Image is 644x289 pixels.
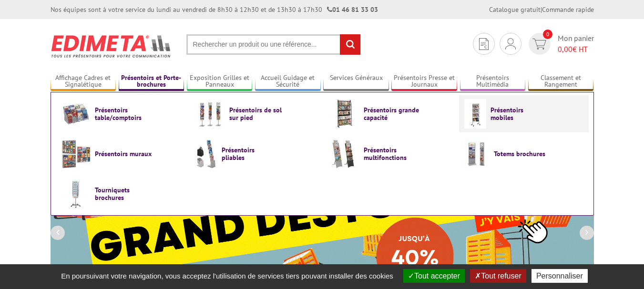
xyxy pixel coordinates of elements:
[61,139,91,169] img: Présentoirs muraux
[56,272,398,280] span: En poursuivant votre navigation, vous acceptez l'utilisation de services tiers pouvant installer ...
[532,39,546,50] img: devis rapide
[222,146,279,161] span: Présentoirs pliables
[543,30,552,39] span: 0
[494,150,551,158] span: Totems brochures
[186,34,361,55] input: Rechercher un produit ou une référence...
[229,106,286,121] span: Présentoirs de sol sur pied
[61,179,91,209] img: Tourniquets brochures
[51,74,116,90] a: Affichage Cadres et Signalétique
[95,150,152,158] span: Présentoirs muraux
[255,74,321,90] a: Accueil Guidage et Sécurité
[460,74,526,90] a: Présentoirs Multimédia
[364,146,421,161] span: Présentoirs multifonctions
[528,74,594,90] a: Classement et Rangement
[464,99,583,129] a: Présentoirs mobiles
[327,5,378,14] strong: 01 46 81 33 03
[330,139,359,169] img: Présentoirs multifonctions
[195,139,217,169] img: Présentoirs pliables
[340,34,360,55] input: rechercher
[195,139,315,169] a: Présentoirs pliables
[489,5,594,14] div: |
[119,74,184,90] a: Présentoirs et Porte-brochures
[195,99,225,129] img: Présentoirs de sol sur pied
[464,99,486,129] img: Présentoirs mobiles
[403,269,465,283] button: Tout accepter
[95,186,152,201] span: Tourniquets brochures
[470,269,526,283] button: Tout refuser
[61,179,180,209] a: Tourniquets brochures
[558,44,572,54] span: 0,00
[532,269,588,283] button: Personnaliser (fenêtre modale)
[51,5,378,14] div: Nos équipes sont à votre service du lundi au vendredi de 8h30 à 12h30 et de 13h30 à 17h30
[505,38,516,50] img: devis rapide
[489,5,541,14] a: Catalogue gratuit
[391,74,457,90] a: Présentoirs Presse et Journaux
[558,33,594,55] span: Mon panier
[364,106,421,121] span: Présentoirs grande capacité
[51,29,172,64] img: Présentoir, panneau, stand - Edimeta - PLV, affichage, mobilier bureau, entreprise
[526,33,594,55] a: devis rapide 0 Mon panier 0,00€ HT
[61,139,180,169] a: Présentoirs muraux
[542,5,594,14] a: Commande rapide
[61,99,180,129] a: Présentoirs table/comptoirs
[187,74,253,90] a: Exposition Grilles et Panneaux
[330,99,449,129] a: Présentoirs grande capacité
[323,74,389,90] a: Services Généraux
[464,139,490,169] img: Totems brochures
[330,139,449,169] a: Présentoirs multifonctions
[330,99,359,129] img: Présentoirs grande capacité
[479,38,489,50] img: devis rapide
[195,99,315,129] a: Présentoirs de sol sur pied
[95,106,152,121] span: Présentoirs table/comptoirs
[61,99,91,129] img: Présentoirs table/comptoirs
[491,106,548,121] span: Présentoirs mobiles
[464,139,583,169] a: Totems brochures
[558,44,594,55] span: € HT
